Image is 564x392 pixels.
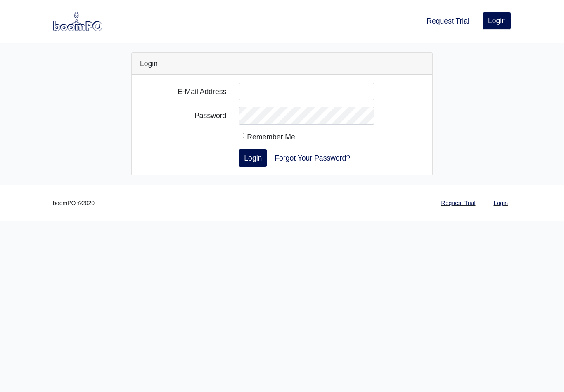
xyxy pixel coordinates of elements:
[247,131,295,143] label: Remember Me
[423,12,473,30] a: Request Trial
[491,195,511,211] a: Login
[269,149,355,167] a: Forgot Your Password?
[483,12,511,29] a: Login
[134,107,232,124] label: Password
[239,149,267,167] button: Login
[53,12,102,31] img: boomPO
[438,195,479,211] a: Request Trial
[132,53,432,75] div: Login
[134,83,232,100] label: E-Mail Address
[53,198,95,208] small: boomPO ©2020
